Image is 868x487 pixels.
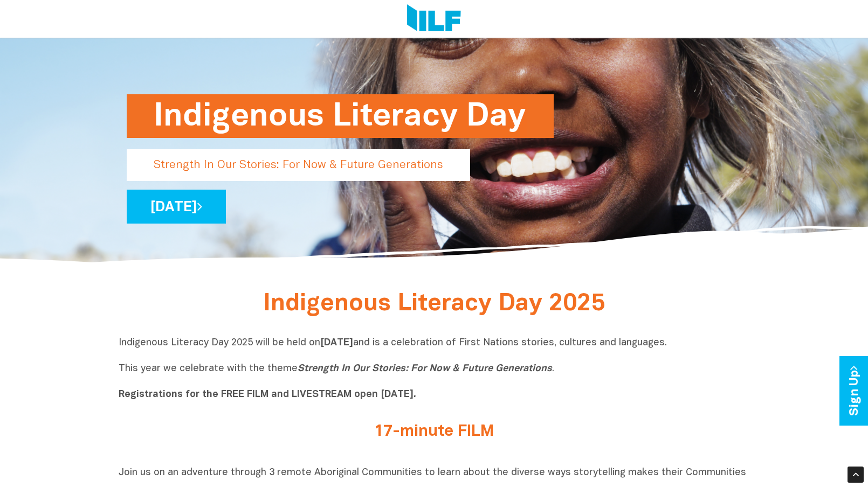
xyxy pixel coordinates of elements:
[127,190,226,224] a: [DATE]
[407,4,460,33] img: Logo
[848,467,864,483] div: Scroll Back to Top
[298,364,552,373] i: Strength In Our Stories: For Now & Future Generations
[320,338,353,347] b: [DATE]
[119,390,416,399] b: Registrations for the FREE FILM and LIVESTREAM open [DATE].
[127,149,470,181] p: Strength In Our Stories: For Now & Future Generations
[232,423,636,441] h2: 17-minute FILM
[119,337,749,401] p: Indigenous Literacy Day 2025 will be held on and is a celebration of First Nations stories, cultu...
[154,94,527,138] h1: Indigenous Literacy Day
[263,293,605,315] span: Indigenous Literacy Day 2025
